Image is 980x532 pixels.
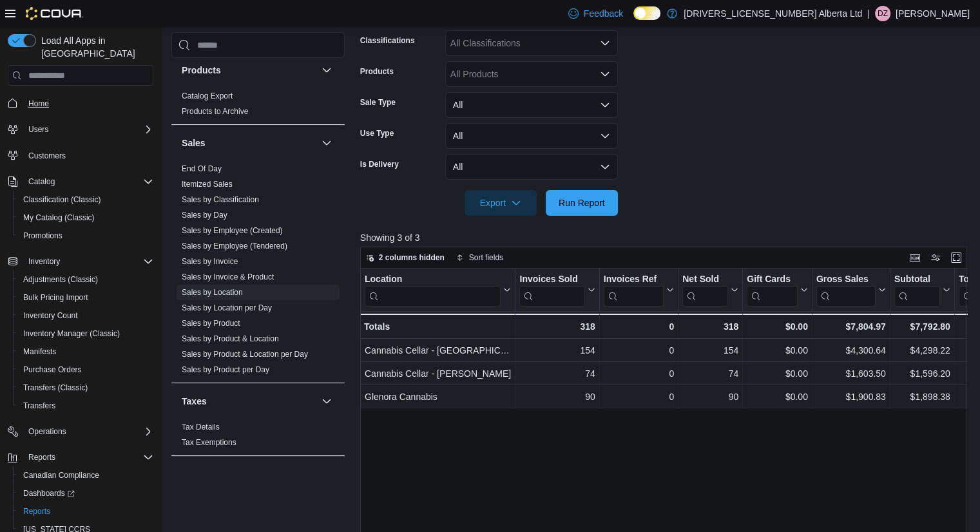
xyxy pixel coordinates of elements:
span: End Of Day [182,164,222,174]
button: Canadian Compliance [13,466,159,484]
button: Adjustments (Classic) [13,271,159,289]
button: Operations [23,424,72,439]
span: Transfers [18,398,153,413]
span: Dashboards [23,488,75,499]
button: Sales [182,137,316,149]
button: Export [465,190,537,216]
a: Transfers [18,398,61,413]
button: Open list of options [600,38,610,48]
a: Sales by Classification [182,195,259,204]
span: Operations [28,426,66,437]
a: Itemized Sales [182,180,233,189]
span: Tax Exemptions [182,437,236,448]
button: Inventory Manager (Classic) [13,325,159,343]
button: Gift Cards [747,274,808,307]
button: Catalog [23,174,60,189]
div: 154 [519,343,595,358]
span: Home [23,95,153,111]
span: Dark Mode [633,20,634,21]
a: Reports [18,504,55,519]
button: My Catalog (Classic) [13,209,159,227]
span: Manifests [23,347,56,357]
a: Sales by Invoice & Product [182,272,274,281]
p: Showing 3 of 3 [360,231,974,244]
span: Sales by Employee (Created) [182,225,283,236]
button: Open list of options [600,69,610,79]
span: Itemized Sales [182,179,233,189]
label: Products [360,66,394,77]
div: Invoices Ref [603,274,663,286]
span: Transfers (Classic) [18,380,153,395]
div: $0.00 [747,389,808,404]
span: Sales by Location [182,287,243,298]
a: Tax Details [182,423,220,432]
span: Inventory Count [18,308,153,323]
a: Sales by Product [182,319,240,328]
div: 318 [682,319,738,334]
div: 0 [603,366,673,381]
a: Home [23,96,54,111]
div: $1,898.38 [894,389,950,404]
button: Display options [928,250,943,265]
button: Sort fields [451,250,508,265]
h3: Taxes [182,395,207,408]
span: Bulk Pricing Import [18,290,153,305]
span: Customers [23,147,153,164]
label: Sale Type [360,97,396,108]
div: $1,596.20 [894,366,950,381]
div: 74 [682,366,738,381]
div: Location [365,274,501,286]
button: Invoices Ref [603,274,673,307]
span: Tax Details [182,422,220,432]
div: Doug Zimmerman [875,6,890,21]
div: $1,900.83 [816,389,886,404]
span: Inventory Manager (Classic) [23,328,120,339]
a: Bulk Pricing Import [18,290,93,305]
button: Catalog [3,173,159,191]
label: Classifications [360,35,415,46]
a: Customers [23,148,71,164]
button: Keyboard shortcuts [907,250,923,265]
span: Adjustments (Classic) [18,272,153,287]
div: $0.00 [747,343,808,358]
button: Customers [3,146,159,165]
span: Run Report [559,196,605,209]
a: Inventory Manager (Classic) [18,326,125,341]
div: Gift Cards [747,274,798,286]
a: Inventory Count [18,308,83,323]
input: Dark Mode [633,6,660,20]
span: Canadian Compliance [18,468,153,483]
a: Catalog Export [182,91,233,100]
button: Run Report [546,190,618,216]
span: Canadian Compliance [23,470,99,480]
div: Sales [171,161,345,383]
span: Home [28,99,49,109]
span: Products to Archive [182,106,248,117]
button: Gross Sales [816,274,886,307]
button: 2 columns hidden [361,250,450,265]
div: Subtotal [894,274,940,307]
span: Sort fields [469,252,503,263]
div: Totals [364,319,511,334]
label: Use Type [360,128,394,138]
div: 0 [603,319,673,334]
span: Inventory Manager (Classic) [18,326,153,341]
button: Reports [23,450,61,465]
div: 318 [519,319,595,334]
button: Users [3,120,159,138]
span: Operations [23,424,153,439]
span: Classification (Classic) [23,195,101,205]
a: Sales by Location per Day [182,303,272,312]
div: 154 [682,343,738,358]
button: Transfers [13,397,159,415]
div: 0 [603,389,673,404]
div: $0.00 [747,366,808,381]
a: Dashboards [18,486,80,501]
div: 74 [519,366,595,381]
button: All [445,123,618,149]
span: My Catalog (Classic) [18,210,153,225]
div: $7,792.80 [894,319,950,334]
span: Catalog [28,176,55,187]
div: Net Sold [682,274,728,307]
span: My Catalog (Classic) [23,213,95,223]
